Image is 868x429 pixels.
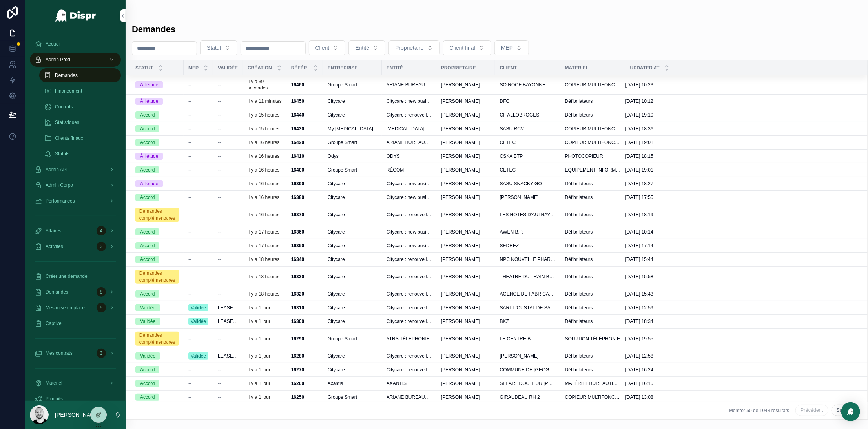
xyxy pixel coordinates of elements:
a: -- [188,112,208,118]
span: Accueil [46,41,61,47]
strong: 16420 [291,140,304,145]
span: [PERSON_NAME] [441,243,480,249]
span: Citycare [328,112,345,118]
div: À l'étude [140,81,158,88]
span: -- [218,229,221,235]
a: Défibrilateurs [565,112,621,118]
span: Citycare [328,243,345,249]
span: COPIEUR MULTIFONCTION [565,126,621,132]
a: 16370 [291,212,318,218]
span: -- [218,212,221,218]
span: Contrats [55,104,73,110]
a: [DATE] 17:55 [625,194,858,201]
span: -- [188,181,191,187]
a: 16440 [291,112,318,118]
span: [PERSON_NAME] [441,112,480,118]
a: Statistiques [39,115,121,130]
a: [DATE] 19:01 [625,167,858,173]
a: ARIANE BUREAUTIQUE [387,139,432,146]
a: 16400 [291,167,318,173]
a: Citycare [328,229,377,235]
span: -- [188,167,191,173]
a: Clients finaux [39,131,121,145]
a: [PERSON_NAME] [441,98,491,104]
a: il y a 15 heures [248,126,282,132]
span: [DATE] 10:12 [625,98,653,104]
a: Accord [135,242,179,249]
p: il y a 17 heures [248,243,279,249]
a: CSKA BTP [500,153,556,159]
div: scrollable content [25,31,126,401]
span: Citycare [328,194,345,201]
a: [PERSON_NAME] [441,139,491,146]
span: Défibrilateurs [565,181,593,187]
span: Propriétaire [395,44,423,52]
span: Groupe Smart [328,167,357,173]
span: -- [218,139,221,146]
span: CETEC [500,139,516,146]
div: 3 [97,242,106,251]
div: Accord [140,125,155,132]
a: -- [218,167,238,173]
a: Admin Corpo [30,178,121,192]
a: -- [218,126,238,132]
span: Citycare : new business [387,98,432,104]
a: DFC [500,98,556,104]
span: SEDREZ [500,243,519,249]
a: il y a 16 heures [248,139,282,146]
span: Défibrilateurs [565,229,593,235]
span: SO ROOF BAYONNE [500,82,545,88]
span: Client final [450,44,475,52]
span: [PERSON_NAME] [441,181,480,187]
div: Accord [140,139,155,146]
a: -- [188,82,208,88]
span: [DATE] 17:55 [625,194,653,201]
a: [DATE] 10:12 [625,98,858,104]
span: -- [218,126,221,132]
a: -- [218,194,238,201]
span: MEP [501,44,513,52]
span: -- [218,243,221,249]
span: Demandes [55,72,78,78]
span: Admin Prod [46,57,70,63]
strong: 16370 [291,212,304,217]
span: Groupe Smart [328,82,357,88]
a: 16420 [291,139,318,146]
span: -- [188,98,191,104]
a: [DATE] 10:23 [625,82,858,88]
span: Défibrilateurs [565,212,593,218]
a: Accord [135,228,179,235]
a: il y a 39 secondes [248,78,282,91]
span: ARIANE BUREAUTIQUE [387,82,432,88]
a: Admin API [30,162,121,177]
a: [DATE] 18:27 [625,181,858,187]
p: il y a 16 heures [248,153,279,159]
span: Affaires [46,228,61,234]
a: Performances [30,194,121,208]
span: [PERSON_NAME] [500,194,539,201]
div: Accord [140,242,155,249]
span: [DATE] 19:10 [625,112,653,118]
strong: 16380 [291,195,304,200]
span: -- [188,153,191,159]
a: SASU SNACKY GO [500,181,556,187]
span: [PERSON_NAME] [441,153,480,159]
span: ODYS [387,153,400,159]
a: [PERSON_NAME] [441,126,491,132]
button: Select Button [348,40,385,55]
span: CF ALLOBROGES [500,112,540,118]
a: Activités3 [30,239,121,254]
strong: 16390 [291,181,304,186]
a: -- [218,82,238,88]
a: Citycare : renouvellement [387,212,432,218]
a: Groupe Smart [328,82,377,88]
span: Citycare : renouvellement [387,112,432,118]
span: -- [188,229,191,235]
a: [PERSON_NAME] [441,243,491,249]
p: il y a 15 heures [248,112,279,118]
a: Affaires4 [30,224,121,238]
a: Citycare : new business [387,194,432,201]
span: Client [315,44,330,52]
a: [PERSON_NAME] [441,194,491,201]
